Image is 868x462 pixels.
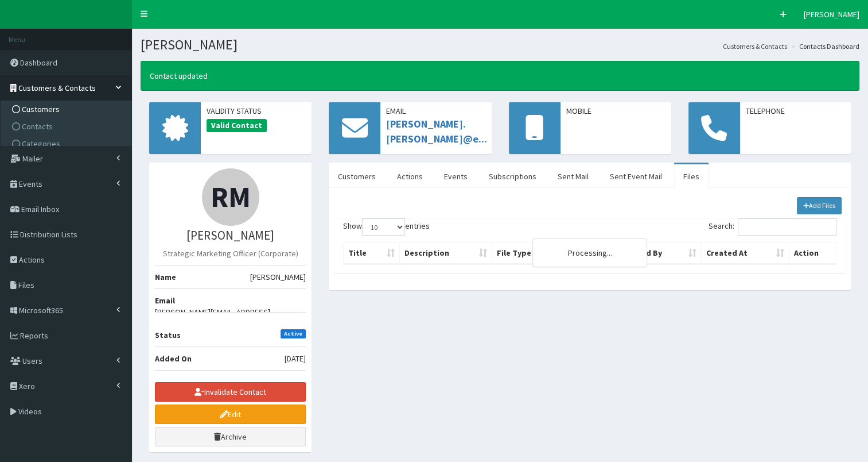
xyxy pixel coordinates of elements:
h3: [PERSON_NAME] [155,229,306,242]
a: Categories [3,135,131,152]
span: Events [19,179,42,189]
a: Archive [155,427,306,446]
h1: [PERSON_NAME] [141,37,859,52]
b: Name [155,272,176,282]
a: Sent Mail [548,164,598,188]
span: [PERSON_NAME] [804,9,859,20]
b: Email [155,295,175,306]
a: Contacts [3,118,131,135]
a: Customers [3,101,131,118]
select: Showentries [362,218,405,236]
b: Added On [155,353,192,364]
span: Email Inbox [21,204,59,214]
span: Actions [19,255,45,265]
b: Status [155,330,181,340]
th: File Type [492,242,570,264]
span: Telephone [746,105,845,117]
div: Contact updated [141,61,859,91]
a: Files [674,164,709,188]
label: Search: [709,218,836,236]
span: Videos [18,406,42,417]
th: Created At [702,242,789,264]
span: Valid Contact [207,119,267,133]
span: Xero [19,381,35,391]
th: Title [344,242,400,264]
a: Edit [155,405,306,424]
span: [DATE] [285,353,306,364]
span: Customers [22,104,60,114]
th: Added By [622,242,702,264]
a: Customers [329,164,385,188]
a: Actions [388,164,432,188]
span: Customers & Contacts [18,83,96,93]
th: Action [789,242,837,264]
a: Events [435,164,477,188]
th: Description [400,242,492,264]
span: Validity Status [207,105,306,117]
a: [PERSON_NAME].[PERSON_NAME]@e... [386,117,487,145]
span: Reports [20,330,48,341]
span: Users [22,356,42,366]
span: Dashboard [20,57,57,68]
label: Show entries [343,218,430,236]
span: [PERSON_NAME][EMAIL_ADDRESS][PERSON_NAME][DOMAIN_NAME] [155,306,306,329]
span: [PERSON_NAME] [250,271,306,283]
span: Microsoft365 [19,305,63,315]
span: Active [281,329,306,338]
span: Files [18,280,34,290]
span: Mailer [22,153,43,164]
li: Contacts Dashboard [788,41,859,51]
span: Distribution Lists [20,229,77,240]
a: Customers & Contacts [723,41,787,51]
a: Add Files [797,197,842,214]
a: Sent Event Mail [601,164,671,188]
input: Search: [738,218,836,236]
span: Contacts [22,121,53,132]
button: Invalidate Contact [155,382,306,402]
a: Subscriptions [480,164,546,188]
span: Mobile [566,105,665,117]
div: Processing... [532,238,647,267]
span: RM [211,179,251,215]
span: Email [386,105,485,117]
span: Categories [22,138,60,149]
p: Strategic Marketing Officer (Corporate) [155,248,306,259]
